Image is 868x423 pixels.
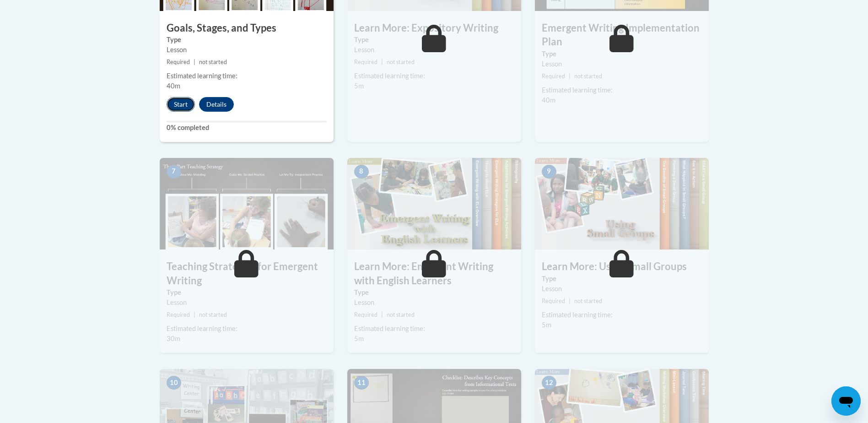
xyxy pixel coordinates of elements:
[199,97,234,112] button: Details
[199,59,227,65] span: not started
[354,165,369,179] span: 8
[194,311,195,318] span: |
[354,324,514,334] div: Estimated learning time:
[354,71,514,81] div: Estimated learning time:
[542,284,702,294] div: Lesson
[167,324,327,334] div: Estimated learning time:
[535,158,709,249] img: Course Image
[535,260,709,274] h3: Learn More: Using Small Groups
[167,287,327,298] label: Type
[199,311,227,318] span: not started
[542,165,556,179] span: 9
[542,321,551,329] span: 5m
[569,73,571,80] span: |
[574,298,602,304] span: not started
[347,158,521,249] img: Course Image
[167,298,327,308] div: Lesson
[354,376,369,390] span: 11
[167,376,181,390] span: 10
[160,260,334,288] h3: Teaching Strategies for Emergent Writing
[167,82,180,90] span: 40m
[542,49,702,59] label: Type
[542,73,565,80] span: Required
[354,59,377,65] span: Required
[194,59,195,65] span: |
[347,21,521,35] h3: Learn More: Expository Writing
[574,73,602,80] span: not started
[167,335,180,342] span: 30m
[542,59,702,69] div: Lesson
[542,376,556,390] span: 12
[354,35,514,45] label: Type
[167,165,181,179] span: 7
[167,35,327,45] label: Type
[542,274,702,284] label: Type
[167,71,327,81] div: Estimated learning time:
[354,311,377,318] span: Required
[167,45,327,55] div: Lesson
[387,59,415,65] span: not started
[354,45,514,55] div: Lesson
[387,311,415,318] span: not started
[381,59,383,65] span: |
[542,310,702,320] div: Estimated learning time:
[354,82,364,90] span: 5m
[354,298,514,308] div: Lesson
[160,21,334,35] h3: Goals, Stages, and Types
[167,311,190,318] span: Required
[160,158,334,249] img: Course Image
[542,96,555,104] span: 40m
[542,85,702,95] div: Estimated learning time:
[167,97,195,112] button: Start
[167,123,327,133] label: 0% completed
[167,59,190,65] span: Required
[535,21,709,49] h3: Emergent Writing Implementation Plan
[542,298,565,304] span: Required
[381,311,383,318] span: |
[354,287,514,298] label: Type
[831,386,861,416] iframe: Button to launch messaging window
[354,335,364,342] span: 5m
[569,298,571,304] span: |
[347,260,521,288] h3: Learn More: Emergent Writing with English Learners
